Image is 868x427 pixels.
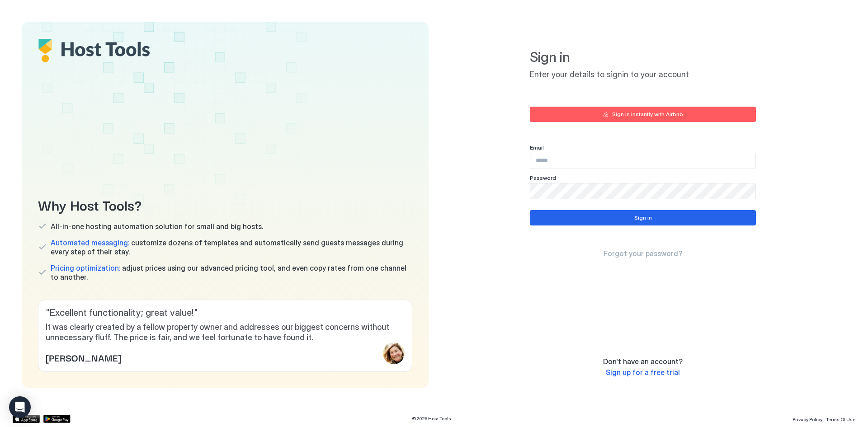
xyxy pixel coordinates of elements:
span: Enter your details to signin to your account [530,70,756,80]
div: Sign in [634,214,652,222]
span: Don't have an account? [603,357,683,366]
span: Email [530,144,544,151]
button: Sign in instantly with Airbnb [530,107,756,122]
a: Forgot your password? [604,249,682,258]
input: Input Field [530,153,755,169]
a: App Store [13,415,40,423]
span: All-in-one hosting automation solution for small and big hosts. [51,222,263,231]
span: Sign in [530,49,756,66]
span: Why Host Tools? [38,194,412,215]
span: Automated messaging: [51,238,129,247]
a: Sign up for a free trial [606,368,680,377]
span: Sign up for a free trial [606,368,680,377]
span: © 2025 Host Tools [412,416,451,422]
div: Open Intercom Messenger [9,396,31,418]
div: profile [383,343,405,364]
a: Privacy Policy [793,414,822,423]
div: Sign in instantly with Airbnb [612,110,683,118]
span: " Excellent functionality; great value! " [46,307,405,319]
span: [PERSON_NAME] [46,351,121,364]
span: Password [530,174,556,181]
span: adjust prices using our advanced pricing tool, and even copy rates from one channel to another. [51,263,412,282]
span: It was clearly created by a fellow property owner and addresses our biggest concerns without unne... [46,322,405,343]
button: Sign in [530,210,756,225]
a: Terms Of Use [826,414,855,423]
span: Privacy Policy [793,417,822,422]
span: Pricing optimization: [51,263,120,272]
input: Input Field [530,183,755,199]
a: Google Play Store [43,415,71,423]
span: customize dozens of templates and automatically send guests messages during every step of their s... [51,238,412,256]
span: Forgot your password? [604,249,682,258]
span: Terms Of Use [826,417,855,422]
